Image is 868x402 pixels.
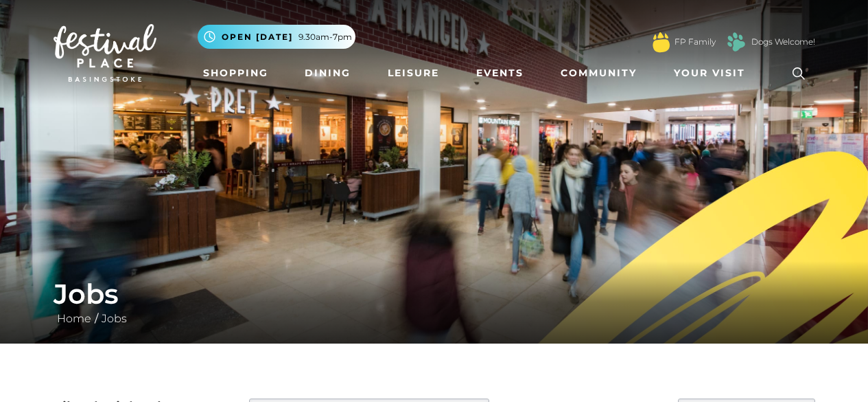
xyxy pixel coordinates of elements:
a: FP Family [675,36,716,48]
span: Open [DATE] [222,31,293,43]
span: 9.30am-7pm [298,31,352,43]
a: Community [555,60,642,86]
a: Home [54,312,95,325]
a: Events [471,60,529,86]
a: Jobs [98,312,130,325]
a: Leisure [382,60,445,86]
a: Your Visit [668,60,758,86]
a: Shopping [198,60,274,86]
button: Open [DATE] 9.30am-7pm [198,25,355,49]
div: / [43,278,825,327]
h1: Jobs [54,278,815,311]
span: Your Visit [674,66,745,80]
a: Dining [299,60,356,86]
img: Festival Place Logo [54,24,156,82]
a: Dogs Welcome! [751,36,815,48]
